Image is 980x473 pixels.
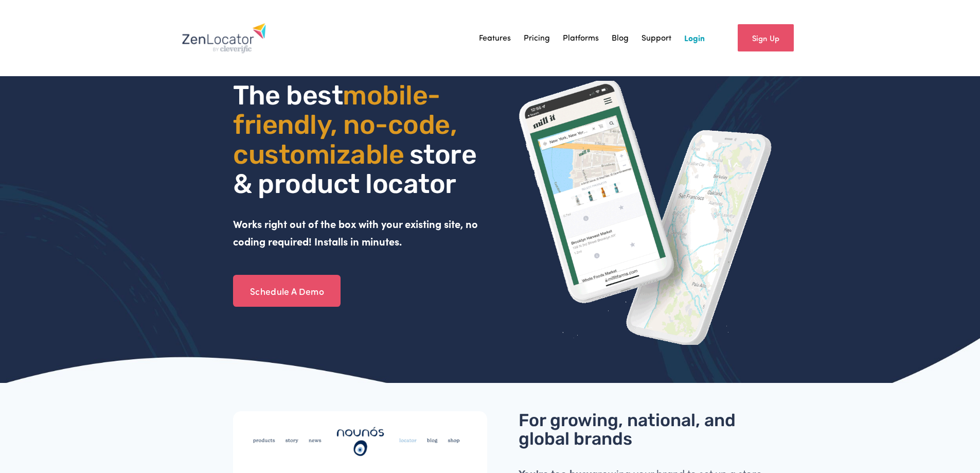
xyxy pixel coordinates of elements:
strong: Works right out of the box with your existing site, no coding required! Installs in minutes. [233,217,480,248]
a: Features [479,30,511,46]
img: Zenlocator [182,23,266,54]
a: Pricing [524,30,550,46]
span: mobile- friendly, no-code, customizable [233,79,462,170]
a: Login [684,30,705,46]
img: ZenLocator phone mockup gif [519,81,773,345]
span: The best [233,79,343,111]
a: Blog [612,30,629,46]
a: Support [642,30,671,46]
a: Schedule A Demo [233,275,341,307]
a: Sign Up [738,24,794,51]
a: Platforms [563,30,599,46]
span: For growing, national, and global brands [519,410,740,449]
span: store & product locator [233,138,482,200]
